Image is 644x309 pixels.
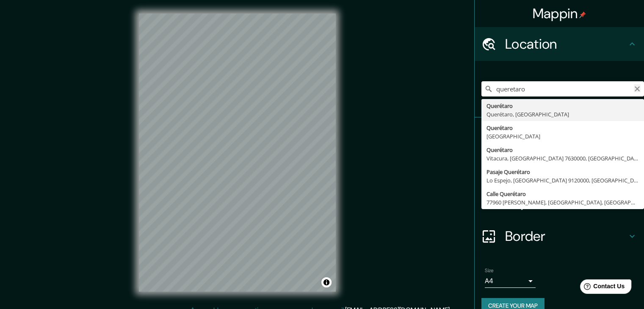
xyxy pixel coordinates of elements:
[486,132,639,141] div: [GEOGRAPHIC_DATA]
[486,190,639,198] div: Calle Querétaro
[475,27,644,61] div: Location
[475,118,644,152] div: Pins
[505,228,627,245] h4: Border
[486,124,639,132] div: Querétaro
[505,36,627,52] h4: Location
[139,14,336,292] canvas: Map
[486,198,639,207] div: 77960 [PERSON_NAME], [GEOGRAPHIC_DATA], [GEOGRAPHIC_DATA]
[579,11,586,18] img: pin-icon.png
[485,274,536,288] div: A4
[634,84,641,92] button: Clear
[475,219,644,253] div: Border
[486,110,639,119] div: Querétaro, [GEOGRAPHIC_DATA]
[481,81,644,97] input: Pick your city or area
[485,267,494,274] label: Size
[321,277,332,287] button: Toggle attribution
[486,154,639,163] div: Vitacura, [GEOGRAPHIC_DATA] 7630000, [GEOGRAPHIC_DATA]
[505,194,627,211] h4: Layout
[486,168,639,176] div: Pasaje Querétaro
[486,176,639,185] div: Lo Espejo, [GEOGRAPHIC_DATA] 9120000, [GEOGRAPHIC_DATA]
[486,146,639,154] div: Querétaro
[533,5,586,22] h4: Mappin
[486,102,639,110] div: Querétaro
[475,152,644,185] div: Style
[475,185,644,219] div: Layout
[569,276,635,300] iframe: Help widget launcher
